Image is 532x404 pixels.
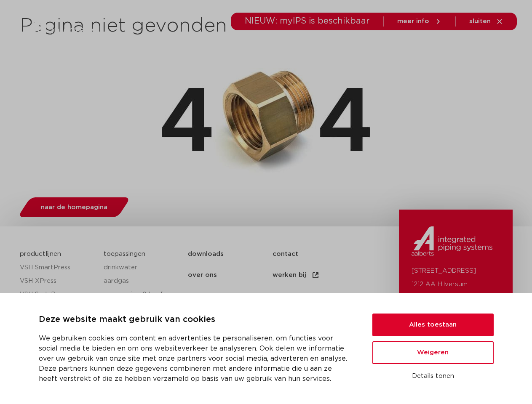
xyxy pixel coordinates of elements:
a: downloads [308,31,344,64]
button: Details tonen [372,369,494,383]
a: VSH XPress [20,274,96,288]
a: toepassingen [104,251,145,257]
nav: Menu [188,244,395,328]
a: contact [273,244,357,265]
a: downloads [188,244,273,265]
button: Alles toestaan [372,314,494,336]
a: sluiten [469,18,503,25]
span: meer info [397,18,429,24]
div: my IPS [476,38,484,56]
p: We gebruiken cookies om content en advertenties te personaliseren, om functies voor social media ... [39,333,352,384]
a: aardgas [104,274,179,288]
a: meer info [397,18,442,25]
a: toepassingen [247,31,291,64]
span: naar de homepagina [41,204,107,210]
a: markten [203,31,230,64]
a: over ons [188,265,273,286]
a: VSH SudoPress [20,288,96,301]
a: productlijnen [20,251,61,257]
a: services [361,31,388,64]
a: werken bij [273,265,357,286]
a: producten [152,31,186,64]
a: referenties [273,286,357,307]
a: VSH SmartPress [20,261,96,274]
a: over ons [404,31,433,64]
a: nieuws [188,286,273,307]
nav: Menu [152,31,433,64]
p: Deze website maakt gebruik van cookies [39,313,352,327]
span: sluiten [469,18,491,24]
span: NIEUW: myIPS is beschikbaar [245,17,370,25]
a: drinkwater [104,261,179,274]
p: [STREET_ADDRESS] 1212 AA Hilversum Nederland [412,264,500,305]
a: naar de homepagina [17,197,131,217]
a: verwarming & koeling [104,288,179,301]
button: Weigeren [372,341,494,364]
